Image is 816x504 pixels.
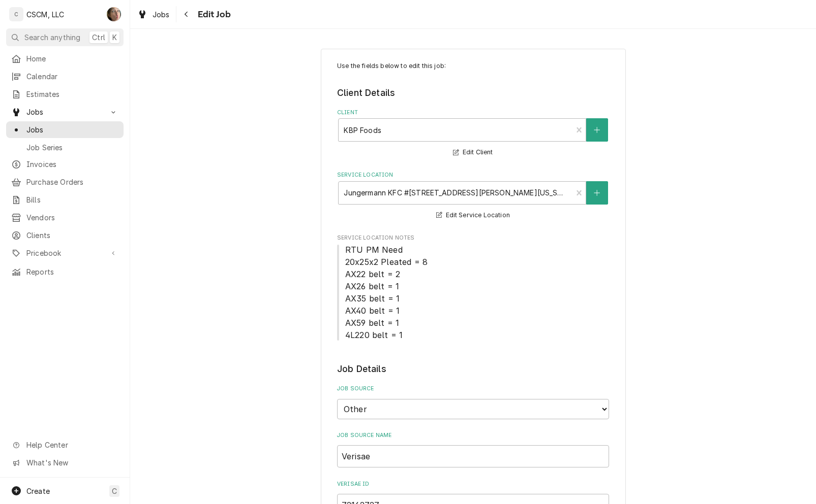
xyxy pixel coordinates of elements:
a: Jobs [6,121,124,138]
span: Ctrl [92,32,105,43]
div: C [9,7,23,21]
span: Edit Job [195,8,231,21]
button: Create New Location [586,181,608,205]
a: Clients [6,227,124,244]
span: Clients [26,230,118,241]
a: Go to Help Center [6,436,124,453]
span: Bills [26,194,118,205]
span: What's New [26,457,117,468]
a: Jobs [133,6,174,23]
a: Go to Pricebook [6,245,124,261]
svg: Create New Client [594,126,600,133]
span: Home [26,53,118,64]
span: Jobs [26,124,118,135]
button: Create New Client [586,118,608,142]
a: Home [6,50,124,67]
a: Go to What's New [6,454,124,471]
svg: Create New Location [594,189,600,196]
span: Estimates [26,89,118,99]
button: Edit Client [451,146,494,159]
a: Vendors [6,209,124,226]
div: SH [107,7,121,21]
div: Job Source [337,385,609,419]
a: Bills [6,191,124,208]
a: Job Series [6,139,124,156]
a: Estimates [6,86,124,103]
a: Invoices [6,156,124,173]
span: Pricebook [26,248,103,258]
span: Vendors [26,212,118,223]
div: Service Location [337,171,609,221]
a: Calendar [6,68,124,85]
button: Edit Service Location [435,209,511,222]
span: Jobs [26,107,103,117]
span: Help Center [26,440,117,450]
button: Navigate back [178,6,195,22]
span: Job Series [26,142,118,153]
label: Client [337,109,609,117]
span: C [112,486,117,496]
a: Purchase Orders [6,174,124,190]
span: Purchase Orders [26,177,118,187]
span: Invoices [26,159,118,170]
span: Calendar [26,71,118,82]
span: Jobs [153,9,170,20]
span: Create [26,487,50,495]
legend: Client Details [337,86,609,99]
label: Service Location [337,171,609,179]
span: Search anything [24,32,80,43]
label: Job Source Name [337,431,609,440]
label: Verisae ID [337,480,609,488]
span: Service Location Notes [337,244,609,341]
div: Job Source Name [337,431,609,467]
div: Service Location Notes [337,234,609,341]
div: Client [337,109,609,159]
span: RTU PM Need 20x25x2 Pleated = 8 AX22 belt = 2 AX26 belt = 1 AX35 belt = 1 AX40 belt = 1 AX59 belt... [345,245,428,340]
legend: Job Details [337,362,609,376]
span: Service Location Notes [337,234,609,242]
button: Search anythingCtrlK [6,28,124,46]
span: K [112,32,117,43]
a: Reports [6,263,124,280]
label: Job Source [337,385,609,393]
div: CSCM, LLC [26,9,64,20]
span: Reports [26,266,118,277]
a: Go to Jobs [6,104,124,120]
div: Serra Heyen's Avatar [107,7,121,21]
p: Use the fields below to edit this job: [337,61,609,71]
